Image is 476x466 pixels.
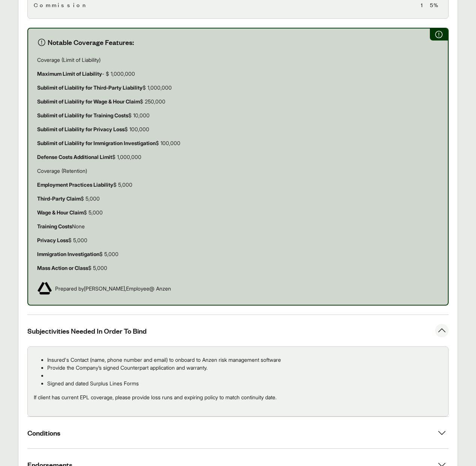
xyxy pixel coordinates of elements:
[37,167,439,175] p: Coverage (Retention)
[47,379,442,387] p: Signed and dated Surplus Lines Forms
[27,326,147,336] span: Subjectivities Needed In Order To Bind
[37,208,439,216] p: $ 5,000
[37,236,439,244] p: $ 5,000
[37,181,439,189] p: $ 5,000
[37,125,439,133] p: $ 100,000
[47,356,442,364] p: Insured's Contact (name, phone number and email) to onboard to Anzen risk management software
[37,70,102,77] strong: Maximum Limit of Liability
[37,181,113,188] strong: Employment Practices Liability
[37,97,439,105] p: $ 250,000
[37,56,439,64] p: Coverage (Limit of Liability)
[37,222,439,230] p: None
[37,111,439,119] p: $ 10,000
[37,112,128,118] strong: Sublimit of Liability for Training Costs
[34,393,442,401] p: If client has current EPL coverage, please provide loss runs and expiring policy to match continu...
[27,315,449,346] button: Subjectivities Needed In Order To Bind
[48,37,134,47] span: Notable Coverage Features:
[37,153,439,161] p: $ 1,000,000
[37,209,84,216] strong: Wage & Hour Claim
[27,417,449,448] button: Conditions
[37,195,81,202] strong: Third-Party Claim
[37,223,72,229] strong: Training Costs
[37,154,112,160] strong: Defense Costs Additional Limit
[37,264,439,272] p: $ 5,000
[27,428,60,438] span: Conditions
[37,70,439,78] p: - $ 1,000,000
[37,84,439,91] p: $ 1,000,000
[55,285,171,292] span: Prepared by [PERSON_NAME] , Employee @ Anzen
[47,364,442,372] p: Provide the Company’s signed Counterpart application and warranty.
[37,237,68,243] strong: Privacy Loss
[37,250,439,258] p: $ 5,000
[37,195,439,202] p: $ 5,000
[37,84,143,91] strong: Sublimit of Liability for Third-Party Liability
[37,126,125,132] strong: Sublimit of Liability for Privacy Loss
[37,98,140,105] strong: Sublimit of Liability for Wage & Hour Claim
[421,0,442,9] span: 15%
[37,265,88,271] strong: Mass Action or Class
[34,0,89,9] span: Commission
[37,139,439,147] p: $ 100,000
[37,140,156,146] strong: Sublimit of Liability for Immigration Investigation
[37,251,99,257] strong: Immigration Investigation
